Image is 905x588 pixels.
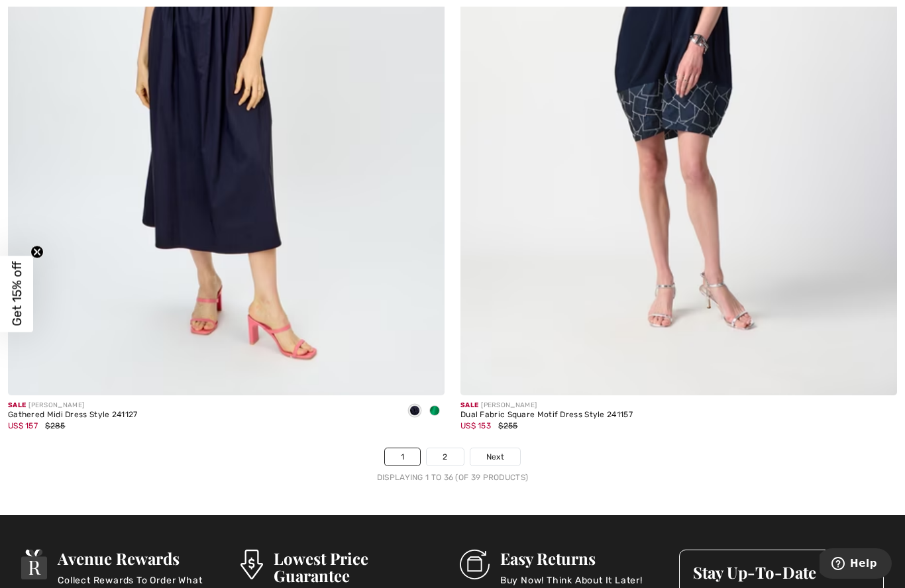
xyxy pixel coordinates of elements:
[405,401,425,422] div: Midnight Blue
[9,262,25,326] span: Get 15% off
[460,411,633,420] div: Dual Fabric Square Motif Dress Style 241157
[486,451,504,463] span: Next
[21,550,48,579] img: Avenue Rewards
[385,448,420,465] a: 1
[45,421,65,430] span: $285
[8,401,138,411] div: [PERSON_NAME]
[460,401,633,411] div: [PERSON_NAME]
[693,563,871,581] h3: Stay Up-To-Date
[425,401,445,422] div: Island green
[820,548,892,581] iframe: Opens a widget where you can find more information
[30,246,44,259] button: Close teaser
[460,421,491,430] span: US$ 153
[470,448,520,465] a: Next
[58,550,219,567] h3: Avenue Rewards
[500,550,643,567] h3: Easy Returns
[240,550,263,579] img: Lowest Price Guarantee
[8,421,38,430] span: US$ 157
[460,401,478,409] span: Sale
[498,421,517,430] span: $255
[274,550,439,584] h3: Lowest Price Guarantee
[8,401,26,409] span: Sale
[427,448,463,465] a: 2
[8,411,138,420] div: Gathered Midi Dress Style 241127
[460,550,490,579] img: Easy Returns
